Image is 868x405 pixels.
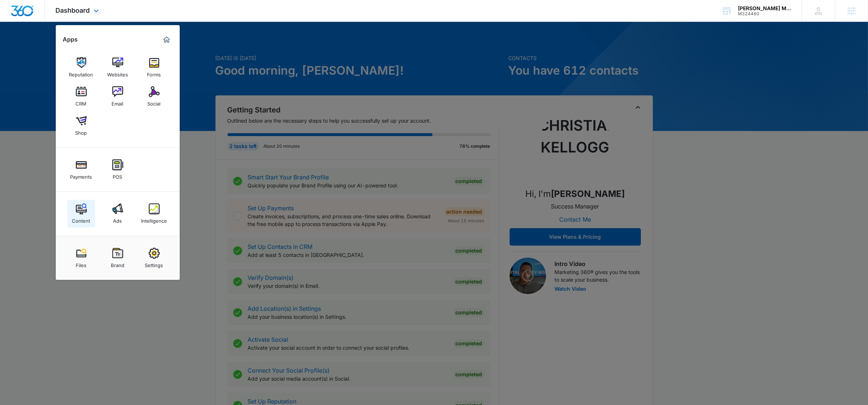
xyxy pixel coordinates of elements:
div: Social [148,97,161,107]
div: Websites [107,68,128,78]
a: Brand [104,244,132,272]
a: Forms [140,53,168,81]
div: account id [738,11,791,16]
a: Email [104,83,132,110]
div: Payments [70,170,92,180]
img: logo_orange.svg [12,12,17,17]
div: Keywords by Traffic [81,43,123,48]
a: Intelligence [140,200,168,227]
div: Reputation [69,68,93,78]
a: Marketing 360® Dashboard [161,34,172,45]
div: Files [76,259,86,268]
a: CRM [67,83,95,110]
a: Reputation [67,53,95,81]
a: Files [67,244,95,272]
a: Websites [104,53,132,81]
a: POS [104,156,132,183]
div: Domain Overview [28,43,65,48]
div: Content [72,214,90,224]
img: tab_domain_overview_orange.svg [20,42,26,48]
a: Shop [67,112,95,139]
div: Shop [75,126,87,136]
a: Content [67,200,95,227]
img: website_grey.svg [12,19,17,25]
a: Social [140,83,168,110]
img: tab_keywords_by_traffic_grey.svg [73,42,78,48]
div: Forms [147,68,161,78]
div: Settings [145,259,163,268]
div: Ads [113,214,122,224]
div: CRM [76,97,87,107]
div: Brand [111,259,124,268]
div: Intelligence [141,214,167,224]
a: Settings [140,244,168,272]
h2: Apps [63,36,78,43]
div: account name [738,5,791,11]
span: Dashboard [56,7,90,14]
div: Domain: [DOMAIN_NAME] [19,19,80,25]
div: POS [113,170,122,180]
div: Email [112,97,124,107]
div: v 4.0.25 [20,12,36,17]
a: Payments [67,156,95,183]
a: Ads [104,200,132,227]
